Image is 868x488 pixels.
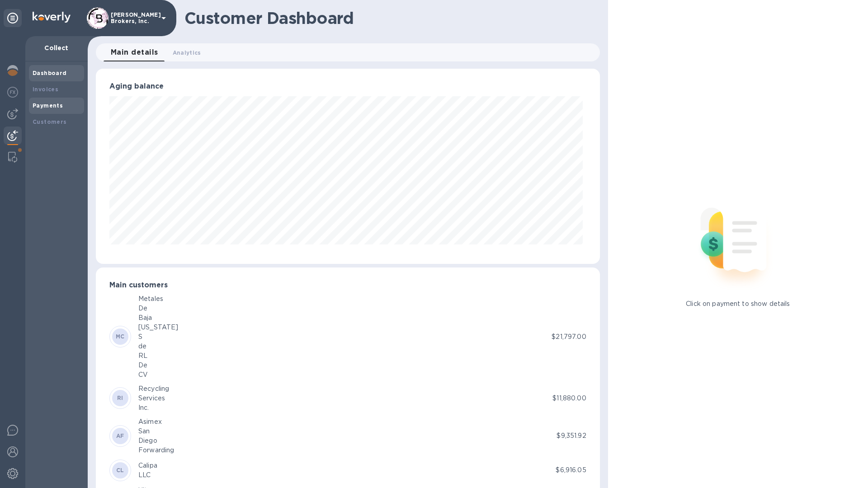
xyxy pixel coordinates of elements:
[138,294,178,304] div: Metales
[138,417,174,427] div: Asimex
[111,12,156,24] p: [PERSON_NAME] Brokers, Inc.
[138,323,178,332] div: [US_STATE]
[138,332,178,342] div: S
[109,281,586,290] h3: Main customers
[138,436,174,446] div: Diego
[552,332,586,342] p: $21,797.00
[138,403,169,413] div: Inc.
[138,342,178,351] div: de
[33,12,71,23] img: Logo
[557,431,586,441] p: $9,351.92
[33,43,80,52] p: Collect
[138,394,169,403] div: Services
[138,370,178,380] div: CV
[552,394,586,403] p: $11,880.00
[117,394,123,401] b: RI
[109,82,586,91] h3: Aging balance
[33,70,67,76] b: Dashboard
[138,304,178,313] div: De
[33,102,63,109] b: Payments
[686,299,790,309] p: Click on payment to show details
[138,470,157,480] div: LLC
[7,87,18,98] img: Foreign exchange
[33,118,67,125] b: Customers
[184,9,594,28] h1: Customer Dashboard
[138,384,169,394] div: Recycling
[4,9,22,27] div: Unpin categories
[33,86,58,93] b: Invoices
[138,313,178,323] div: Baja
[116,333,125,340] b: MC
[173,48,201,57] span: Analytics
[116,467,124,474] b: CL
[116,432,124,439] b: AF
[138,351,178,361] div: RL
[138,427,174,436] div: San
[138,361,178,370] div: De
[138,461,157,470] div: Calipa
[556,465,586,475] p: $6,916.05
[111,46,158,59] span: Main details
[138,446,174,455] div: Forwarding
